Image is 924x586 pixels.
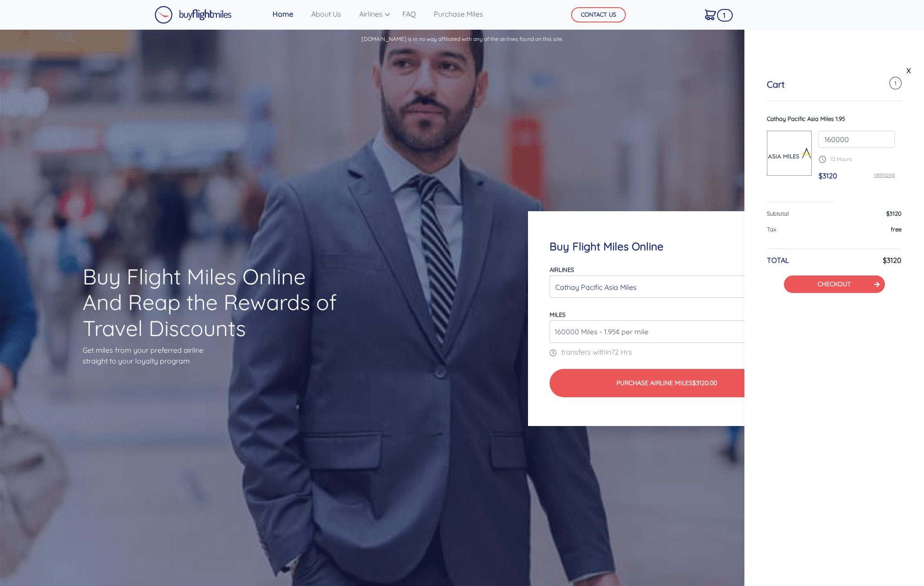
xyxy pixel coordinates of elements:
h6: $3120 [883,256,902,265]
button: Cathay Pacific Asia Miles [550,275,784,298]
a: Purchase Miles [430,5,487,23]
a: X [904,64,913,77]
a: About Us [308,5,345,23]
a: remove [874,171,895,178]
span: 1 [717,9,733,22]
span: Tax [767,226,776,233]
span: $3120 [818,171,837,180]
span: 72 Hrs [611,347,632,356]
a: Home [269,5,297,23]
a: Airlines [356,5,388,23]
h5: Cart [767,79,785,90]
span: $3120 [886,210,902,217]
label: miles [550,311,565,318]
div: Cathay Pacific Asia Miles [555,279,773,296]
span: Subtotal [767,210,789,217]
button: Purchase Airline Miles$3120.00 [550,369,784,397]
span: Miles - 1.95¢ per mile [576,326,648,337]
img: Buy Flight Miles Logo [154,6,232,24]
h4: Buy Flight Miles Online [550,240,784,253]
img: Cathay-Pacific-Asia-Miles.png [767,143,811,163]
h6: TOTAL [767,256,789,265]
span: Cathay Pacific Asia Miles 1.95 [767,115,845,122]
a: 1 [701,5,720,24]
span: free [891,226,902,233]
p: 72 Hours [818,155,895,163]
span: $3120.00 [692,379,717,387]
a: CHECKOUT [818,280,851,288]
span: 1 [889,77,902,89]
p: transfers within [550,346,784,357]
button: CONTACT US [571,7,626,22]
img: Cart [705,9,716,20]
label: Airlines [550,266,574,273]
p: Get miles from your preferred airline straight to your loyalty program [83,345,341,366]
a: FAQ [399,5,419,23]
a: Buy Flight Miles Logo [154,4,232,26]
button: CHECKOUT [784,275,885,293]
img: schedule.png [818,155,826,163]
h1: Buy Flight Miles Online And Reap the Rewards of Travel Discounts [83,264,341,342]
